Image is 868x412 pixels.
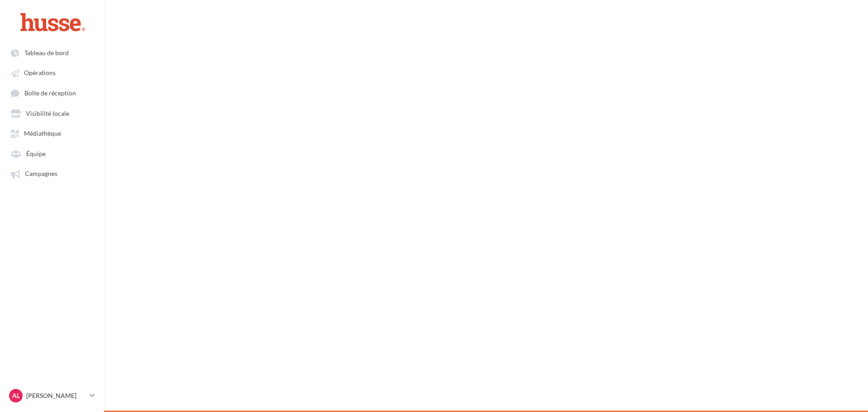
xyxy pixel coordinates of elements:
p: [PERSON_NAME] [26,391,86,400]
span: AL [12,391,20,400]
span: Boîte de réception [24,89,76,97]
a: Tableau de bord [5,44,99,61]
a: Campagnes [5,165,99,181]
a: Équipe [5,145,99,161]
a: Visibilité locale [5,105,99,121]
span: Médiathèque [24,130,61,137]
span: Visibilité locale [26,109,69,117]
span: Campagnes [25,170,57,178]
a: Boîte de réception [5,85,99,101]
span: Équipe [26,150,46,157]
a: AL [PERSON_NAME] [7,387,97,404]
a: Opérations [5,64,99,81]
a: Médiathèque [5,125,99,141]
span: Opérations [24,69,56,77]
span: Tableau de bord [24,49,69,57]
